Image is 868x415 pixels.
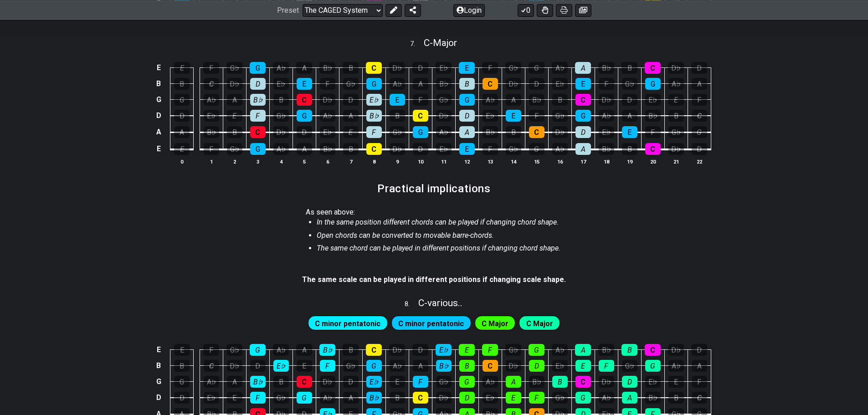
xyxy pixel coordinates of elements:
[385,4,402,16] button: Edit Preset
[552,94,568,106] div: B
[343,62,359,74] div: B
[622,110,637,122] div: A
[315,317,380,330] span: First enable full edit mode to edit
[389,344,405,356] div: D♭
[174,344,190,356] div: E
[668,62,684,74] div: D♭
[153,389,164,406] td: D
[377,184,490,194] h2: Practical implications
[297,78,312,90] div: E
[153,123,164,140] td: A
[320,78,335,90] div: F
[575,143,591,155] div: A
[552,62,568,74] div: A♭
[296,62,312,74] div: A
[277,6,299,15] span: Preset
[621,344,637,356] div: B
[250,78,266,90] div: D
[645,126,661,138] div: F
[621,62,637,74] div: B
[529,360,544,372] div: D
[645,143,661,155] div: C
[250,110,266,122] div: F
[552,78,568,90] div: E♭
[366,344,382,356] div: C
[668,360,684,372] div: A♭
[459,360,475,372] div: B
[297,94,312,106] div: C
[692,392,707,404] div: C
[273,392,289,404] div: G♭
[343,143,359,155] div: B
[436,62,452,74] div: E♭
[250,126,266,138] div: C
[622,392,637,404] div: A
[622,78,637,90] div: G♭
[506,392,521,404] div: E
[575,360,591,372] div: E
[459,126,475,138] div: A
[668,344,684,356] div: D♭
[390,376,405,388] div: E
[459,344,475,356] div: E
[436,110,452,122] div: D♭
[645,78,661,90] div: G
[409,157,432,166] th: 10
[668,392,684,404] div: B
[622,376,637,388] div: D
[529,78,544,90] div: D
[645,62,661,74] div: C
[526,317,553,330] span: First enable full edit mode to edit
[413,126,428,138] div: G
[390,143,405,155] div: D♭
[529,110,544,122] div: F
[418,297,462,308] span: C - various..
[343,344,359,356] div: B
[692,78,707,90] div: A
[227,78,242,90] div: D♭
[226,62,242,74] div: G♭
[548,157,571,166] th: 16
[459,78,475,90] div: B
[552,392,568,404] div: G♭
[398,317,464,330] span: First enable full edit mode to edit
[552,360,568,372] div: E♭
[482,344,498,356] div: F
[506,143,521,155] div: G♭
[297,110,312,122] div: G
[297,126,312,138] div: D
[641,157,664,166] th: 20
[645,360,661,372] div: G
[529,143,544,155] div: G
[297,376,312,388] div: C
[575,344,591,356] div: A
[174,360,190,372] div: B
[223,157,246,166] th: 2
[506,78,521,90] div: D♭
[599,392,614,404] div: A♭
[575,126,591,138] div: D
[317,244,560,252] em: The same chord can be played in different positions if changing chord shape.
[599,78,614,90] div: F
[227,110,242,122] div: E
[343,94,359,106] div: D
[250,94,266,106] div: B♭
[482,62,498,74] div: F
[413,143,428,155] div: D
[412,62,428,74] div: D
[227,94,242,106] div: A
[459,392,475,404] div: D
[250,62,266,74] div: G
[537,4,553,16] button: Toggle Dexterity for all fretkits
[320,143,335,155] div: B♭
[390,126,405,138] div: G♭
[599,360,614,372] div: F
[204,110,219,122] div: E♭
[575,110,591,122] div: G
[552,126,568,138] div: D♭
[246,157,269,166] th: 3
[153,108,164,124] td: D
[692,143,707,155] div: D
[320,126,335,138] div: E♭
[575,4,591,16] button: Create image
